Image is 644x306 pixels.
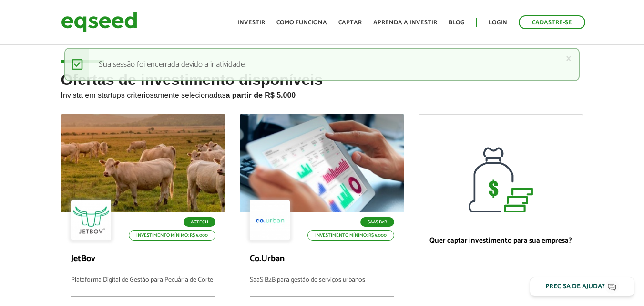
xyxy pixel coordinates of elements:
[250,254,394,264] p: Co.Urban
[71,254,215,264] p: JetBov
[373,20,437,26] a: Aprenda a investir
[338,20,362,26] a: Captar
[307,230,394,241] p: Investimento mínimo: R$ 5.000
[64,48,580,81] div: Sua sessão foi encerrada devido a inatividade.
[489,20,507,26] a: Login
[71,276,215,297] p: Plataforma Digital de Gestão para Pecuária de Corte
[61,88,583,100] p: Invista em startups criteriosamente selecionadas
[61,72,583,114] h2: Ofertas de investimento disponíveis
[360,217,394,227] p: SaaS B2B
[226,91,296,99] strong: a partir de R$ 5.000
[61,10,137,35] img: EqSeed
[519,15,585,29] a: Cadastre-se
[429,236,573,245] p: Quer captar investimento para sua empresa?
[276,20,327,26] a: Como funciona
[566,53,572,63] a: ×
[449,20,464,26] a: Blog
[184,217,215,227] p: Agtech
[250,276,394,297] p: SaaS B2B para gestão de serviços urbanos
[129,230,215,241] p: Investimento mínimo: R$ 5.000
[237,20,265,26] a: Investir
